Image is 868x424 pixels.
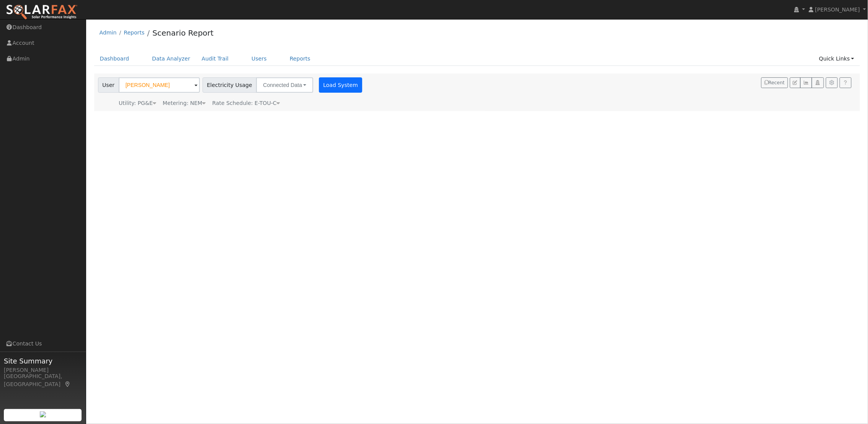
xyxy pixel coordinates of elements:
[812,77,824,88] button: Login As
[246,52,273,66] a: Users
[152,28,214,38] a: Scenario Report
[790,77,801,88] button: Edit User
[163,99,206,107] div: Metering: NEM
[124,29,144,36] a: Reports
[4,356,82,366] span: Site Summary
[40,411,46,417] img: retrieve
[94,52,135,66] a: Dashboard
[6,4,78,20] img: SolarFax
[815,7,860,13] span: [PERSON_NAME]
[119,99,156,107] div: Utility: PG&E
[146,52,196,66] a: Data Analyzer
[119,77,200,93] input: Select a User
[64,381,71,387] a: Map
[826,77,838,88] button: Settings
[256,77,313,93] button: Connected Data
[98,77,119,93] span: User
[4,372,82,388] div: [GEOGRAPHIC_DATA], [GEOGRAPHIC_DATA]
[203,77,257,93] span: Electricity Usage
[196,52,234,66] a: Audit Trail
[319,77,363,93] button: Load System
[800,77,812,88] button: Multi-Series Graph
[284,52,316,66] a: Reports
[4,366,82,374] div: [PERSON_NAME]
[761,77,788,88] button: Recent
[100,29,117,36] a: Admin
[840,77,852,88] a: Help Link
[813,52,860,66] a: Quick Links
[212,100,280,106] span: Alias: HETOUC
